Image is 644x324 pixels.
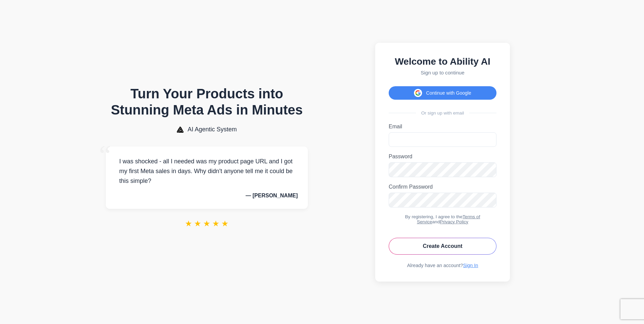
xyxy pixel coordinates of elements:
[389,263,496,268] div: Already have an account?
[185,219,192,228] span: ★
[440,219,469,224] a: Privacy Policy
[389,154,496,160] label: Password
[417,214,480,224] a: Terms of Service
[212,219,220,228] span: ★
[188,126,237,133] span: AI Agentic System
[203,219,211,228] span: ★
[389,184,496,190] label: Confirm Password
[389,86,496,100] button: Continue with Google
[389,70,496,75] p: Sign up to continue
[389,124,496,130] label: Email
[389,238,496,255] button: Create Account
[389,214,496,224] div: By registering, I agree to the and
[116,157,298,186] p: I was shocked - all I needed was my product page URL and I got my first Meta sales in days. Why d...
[194,219,201,228] span: ★
[221,219,229,228] span: ★
[99,140,111,170] span: “
[106,86,308,118] h1: Turn Your Products into Stunning Meta Ads in Minutes
[463,263,478,268] a: Sign In
[389,56,496,67] h2: Welcome to Ability AI
[116,193,298,199] p: — [PERSON_NAME]
[177,127,184,133] img: AI Agentic System Logo
[389,110,496,116] div: Or sign up with email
